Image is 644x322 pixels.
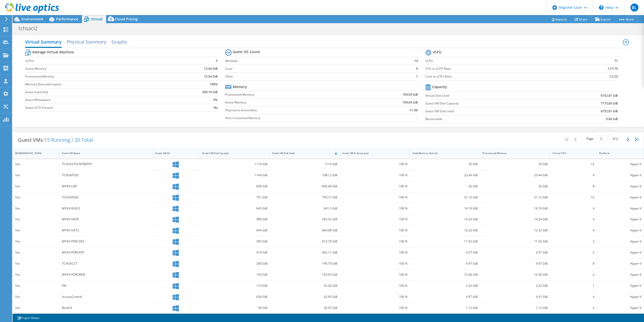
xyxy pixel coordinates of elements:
span: Cloud Pricing [115,17,138,21]
div: 4.57 GiB [482,250,548,255]
div: Hyper-V [599,184,641,189]
b: 12.94 GiB [204,66,218,71]
b: 14 [414,58,418,63]
span: Environment [21,17,44,21]
div: 9.47 GiB [482,261,548,266]
div: 153.95 GiB [272,272,338,277]
div: Provisioned Memory [482,152,542,155]
div: 836.46 GiB [272,184,338,189]
div: Yes [15,184,57,189]
b: 0.00 GiB [606,117,618,122]
div: Yes [15,261,57,266]
div: 200 GiB [202,261,267,266]
div: 410 GiB [202,250,267,255]
div: 2.22 GiB [482,283,548,289]
div: 4.57 GiB [412,250,478,255]
b: 7773.00 GiB [601,101,618,106]
div: 100 % [342,217,408,222]
div: 12.32 GiB [482,228,548,233]
div: 50 GiB [202,305,267,311]
div: MYAV-PERCDEV [62,239,151,244]
b: 1:1.96 [409,108,418,113]
svg: \n [599,5,603,10]
div: 464.08 GiB [272,228,338,233]
div: 4.47 GiB [482,294,548,300]
b: 0 [416,66,418,71]
div: 23.44 GiB [412,172,478,178]
div: 42.95 GiB [272,294,338,300]
div: TCHSACCT [62,261,151,266]
div: Yes [15,283,57,289]
b: No [214,105,218,110]
b: 6752.81 GiB [601,109,618,114]
div: 32 GiB [412,184,478,189]
span: Virtual [91,17,102,21]
label: Physical to Active Ratio [225,108,362,113]
div: 2 [552,272,594,277]
div: 8 [552,184,594,189]
div: PKI [62,283,151,289]
b: 12.94 GiB [204,74,218,79]
b: Memory [233,84,247,89]
div: Yes [15,172,57,178]
div: 100 % [342,184,408,189]
div: 11.52 GiB [482,239,548,244]
div: 100 % [342,228,408,233]
div: Hyper-V [599,206,641,211]
div: 8 [552,261,594,266]
div: 23.44 GiB [482,172,548,178]
div: 100 % [342,305,408,311]
div: Guest VM Disk Capacity [202,152,261,155]
div: Hyper-V [599,195,641,200]
b: 194.04 GiB [403,100,418,105]
label: CPU to vCPU Ratio [425,66,567,71]
div: Virtual CPU [552,152,588,155]
div: 838 GiB [202,184,267,189]
b: 5 [216,58,218,63]
div: Platform [599,152,635,155]
div: 1110 GiB [272,161,338,167]
div: Hyper-V [599,294,641,300]
h1: tchsacl2 [16,26,45,31]
div: 1110 GiB [202,161,267,167]
div: Yes [15,272,57,277]
div: 14.19 GiB [482,206,548,211]
div: 199.79 GiB [272,261,338,266]
div: 643 GiB [202,206,267,211]
div: Yes [15,250,57,255]
div: 14.19 GiB [412,206,478,211]
div: Yes [15,161,57,167]
div: 12 [552,195,594,200]
div: Hyper-V [599,239,641,244]
div: 2.22 GiB [412,283,478,289]
div: Hyper-V [599,261,641,266]
label: Provisioned Memory [225,92,362,97]
div: MYAV-SBOX [62,217,151,222]
span: 2 [616,136,618,141]
div: 100 % [342,272,408,277]
div: MYAV-LIVE [62,184,151,189]
div: 4.47 GiB [412,294,478,300]
label: Virtual Disk Used [425,93,555,98]
div: 100 % [342,294,408,300]
b: 450.19 GiB [202,90,218,95]
label: vCPU [425,58,567,63]
div: 4 [552,217,594,222]
div: 639 GiB [202,294,267,300]
div: Yes [15,206,57,211]
div: Hyper-V [599,250,641,255]
label: vCPUs [25,58,172,63]
div: Used Memory (Active) [412,152,472,155]
div: 110 GiB [202,283,267,289]
b: 71 [614,58,618,63]
label: Guest VM Disk Used [425,109,555,114]
div: 35.97 GiB [272,305,338,311]
label: Active Memory [25,66,172,71]
div: 12 [552,161,594,167]
label: Memory Oversubscription [25,82,172,87]
a: Export [591,15,615,23]
div: 25 GiB [482,161,548,167]
div: 100 % [342,261,408,266]
label: Linux [225,66,400,71]
label: Guest Used Disk [25,90,172,95]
